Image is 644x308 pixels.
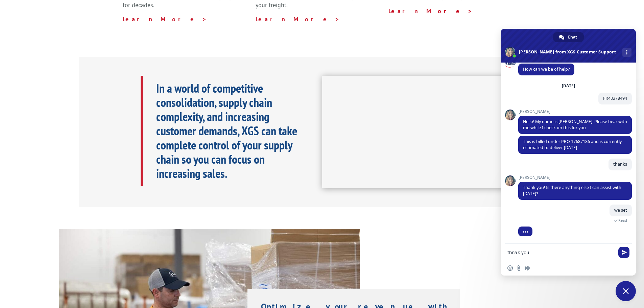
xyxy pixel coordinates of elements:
[518,109,632,114] span: [PERSON_NAME]
[553,32,584,42] div: Chat
[516,265,522,271] span: Send a file
[568,32,577,42] span: Chat
[523,139,622,150] span: This is billed under PRO 17687186 and is currently estimated to deliver [DATE]
[256,15,340,23] a: Learn More >
[618,247,629,258] span: Send
[156,80,297,181] b: In a world of competitive consolidation, supply chain complexity, and increasing customer demands...
[507,250,614,256] textarea: Compose your message...
[523,119,627,131] span: Hello! My name is [PERSON_NAME]. Please bear with me while I check on this for you
[616,281,636,301] div: Close chat
[603,95,627,101] span: FR40378494
[562,84,575,88] div: [DATE]
[613,161,627,167] span: thanks
[388,7,473,15] a: Learn More >
[507,265,513,271] span: Insert an emoji
[614,207,627,213] span: we set
[523,185,621,196] span: Thank you! Is there anything else I can assist with [DATE]?
[523,66,570,72] span: How can we be of help?
[618,218,627,223] span: Read
[518,175,632,180] span: [PERSON_NAME]
[622,48,631,57] div: More channels
[123,15,207,23] a: Learn More >
[525,265,530,271] span: Audio message
[322,76,523,189] iframe: XGS Logistics Solutions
